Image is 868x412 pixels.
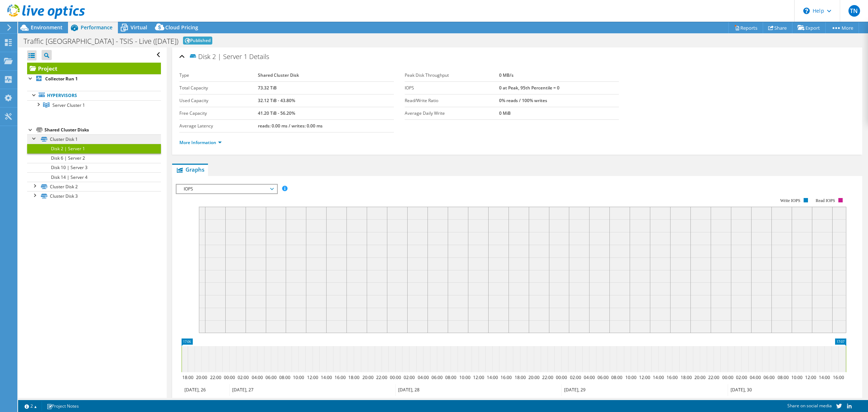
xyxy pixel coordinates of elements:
text: 22:00 [376,374,387,381]
label: Peak Disk Throughput [405,72,499,79]
text: 06:00 [763,374,775,381]
text: 02:00 [736,374,747,381]
span: Environment [31,24,63,31]
text: 16:00 [833,374,844,381]
text: 02:00 [404,374,415,381]
span: Share on social media [787,403,832,409]
text: 10:00 [625,374,637,381]
span: Cloud Pricing [165,24,198,31]
a: Project Notes [42,402,84,411]
text: 00:00 [556,374,567,381]
b: 0 at Peak, 95th Percentile = 0 [499,85,559,91]
a: 2 [20,402,42,411]
svg: \n [803,8,810,14]
b: 41.20 TiB - 56.20% [258,110,295,116]
a: Disk 2 | Server 1 [27,144,161,153]
label: Free Capacity [179,110,258,117]
b: 32.12 TiB - 43.80% [258,97,295,104]
text: 14:00 [819,374,830,381]
text: 04:00 [584,374,595,381]
text: 10:00 [293,374,304,381]
text: 02:00 [238,374,249,381]
text: 06:00 [265,374,277,381]
span: TN [848,5,860,17]
span: Graphs [176,166,204,173]
text: 06:00 [597,374,609,381]
b: 0% reads / 100% writes [499,97,547,104]
text: 04:00 [418,374,429,381]
label: IOPS [405,84,499,92]
text: 08:00 [279,374,290,381]
text: 16:00 [667,374,678,381]
span: IOPS [180,185,273,193]
text: 02:00 [570,374,581,381]
text: 22:00 [708,374,719,381]
b: 0 MiB [499,110,511,116]
span: Virtual [131,24,147,31]
text: 18:00 [348,374,359,381]
a: Cluster Disk 3 [27,191,161,201]
label: Read/Write Ratio [405,97,499,104]
a: More Information [179,139,222,146]
text: 08:00 [611,374,622,381]
h1: Traffic [GEOGRAPHIC_DATA] - TSIS - Live ([DATE]) [24,38,178,45]
text: 12:00 [473,374,484,381]
span: Disk 2 | Server 1 [189,52,247,60]
text: 14:00 [487,374,498,381]
text: 18:00 [182,374,193,381]
text: 18:00 [515,374,526,381]
b: 73.32 TiB [258,85,277,91]
b: 0 MB/s [499,72,514,78]
a: Cluster Disk 2 [27,182,161,191]
div: Shared Cluster Disks [44,126,161,134]
label: Used Capacity [179,97,258,104]
text: 16:00 [335,374,346,381]
text: 10:00 [791,374,803,381]
text: Read IOPS [816,198,835,203]
b: reads: 0.00 ms / writes: 0.00 ms [258,123,323,129]
span: Server Cluster 1 [52,102,85,108]
a: Disk 10 | Server 3 [27,163,161,172]
label: Average Daily Write [405,110,499,117]
text: 08:00 [778,374,789,381]
text: 12:00 [639,374,650,381]
label: Total Capacity [179,84,258,92]
text: 14:00 [653,374,664,381]
b: Collector Run 1 [45,76,78,82]
a: Disk 14 | Server 4 [27,172,161,182]
text: 20:00 [196,374,207,381]
text: 06:00 [431,374,443,381]
a: Collector Run 1 [27,74,161,84]
text: 04:00 [750,374,761,381]
span: Performance [81,24,112,31]
span: Published [183,37,212,45]
text: 20:00 [694,374,706,381]
text: 04:00 [252,374,263,381]
text: 10:00 [459,374,471,381]
a: Export [792,22,826,33]
text: 00:00 [224,374,235,381]
a: Disk 6 | Server 2 [27,154,161,163]
span: Details [249,52,269,61]
text: 20:00 [528,374,540,381]
text: 20:00 [362,374,374,381]
a: Server Cluster 1 [27,100,161,110]
text: 12:00 [307,374,318,381]
text: 22:00 [210,374,221,381]
a: Cluster Disk 1 [27,134,161,144]
text: 16:00 [501,374,512,381]
a: Reports [728,22,763,33]
text: 00:00 [722,374,733,381]
label: Average Latency [179,122,258,130]
b: Shared Cluster Disk [258,72,299,78]
a: Share [763,22,792,33]
text: Write IOPS [780,198,800,203]
text: 14:00 [321,374,332,381]
text: 00:00 [390,374,401,381]
text: 08:00 [445,374,456,381]
a: Hypervisors [27,91,161,100]
text: 18:00 [681,374,692,381]
a: More [825,22,859,33]
text: 12:00 [805,374,816,381]
a: Project [27,63,161,74]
